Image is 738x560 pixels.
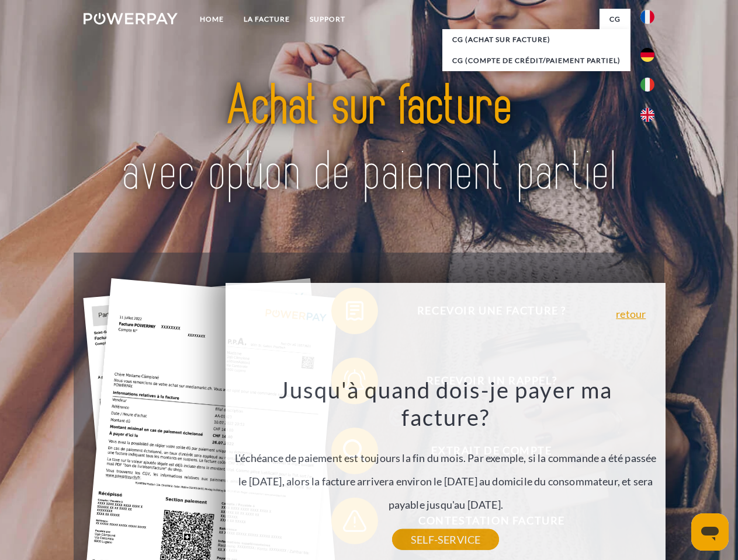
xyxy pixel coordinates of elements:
a: Home [190,9,234,30]
img: it [640,78,654,92]
a: CG [600,9,630,30]
img: logo-powerpay-white.svg [84,13,178,24]
img: title-powerpay_fr.svg [112,56,626,223]
img: en [640,108,654,122]
div: L'échéance de paiement est toujours la fin du mois. Par exemple, si la commande a été passée le [... [233,376,659,540]
a: CG (Compte de crédit/paiement partiel) [442,50,630,71]
a: Support [300,9,355,30]
a: retour [616,309,646,319]
h3: Jusqu'à quand dois-je payer ma facture? [233,376,659,432]
img: de [640,48,654,62]
img: fr [640,10,654,24]
a: SELF-SERVICE [392,529,499,550]
a: CG (achat sur facture) [442,29,630,50]
iframe: Bouton de lancement de la fenêtre de messagerie [691,513,729,551]
a: LA FACTURE [234,9,300,30]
